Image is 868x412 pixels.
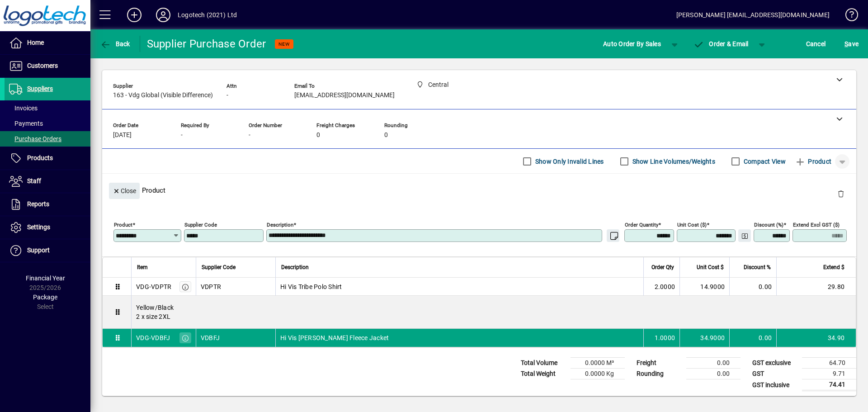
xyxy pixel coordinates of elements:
[136,333,170,342] div: VDG-VDBFJ
[5,216,90,239] a: Settings
[516,369,571,379] td: Total Weight
[676,8,830,22] div: [PERSON_NAME] [EMAIL_ADDRESS][DOMAIN_NAME]
[33,294,57,301] span: Package
[113,92,213,99] span: 163 - Vdg Global (Visible Difference)
[107,186,142,194] app-page-header-button: Close
[790,153,836,170] button: Product
[27,154,53,161] span: Products
[802,369,856,379] td: 9.71
[147,37,266,51] div: Supplier Purchase Order
[280,282,342,291] span: Hi Vis Tribe Polo Shirt
[793,222,840,228] mat-label: Extend excl GST ($)
[5,193,90,216] a: Reports
[823,262,844,272] span: Extend $
[839,2,857,31] a: Knowledge Base
[249,132,250,139] span: -
[100,40,130,47] span: Back
[689,36,753,52] button: Order & Email
[149,7,178,23] button: Profile
[686,358,741,369] td: 0.00
[754,222,783,228] mat-label: Discount (%)
[697,262,724,272] span: Unit Cost $
[27,246,50,254] span: Support
[196,329,275,347] td: VDBFJ
[316,132,320,139] span: 0
[776,278,856,296] td: 29.80
[806,37,826,51] span: Cancel
[677,222,707,228] mat-label: Unit Cost ($)
[748,358,802,369] td: GST exclusive
[632,369,686,379] td: Rounding
[27,223,50,231] span: Settings
[98,36,132,52] button: Back
[27,39,44,46] span: Home
[643,278,679,296] td: 2.0000
[136,282,171,291] div: VDG-VDPTR
[278,41,290,47] span: NEW
[196,278,275,296] td: VDPTR
[178,8,237,22] div: Logotech (2021) Ltd
[571,369,625,379] td: 0.0000 Kg
[5,239,90,262] a: Support
[226,92,228,99] span: -
[842,36,861,52] button: Save
[686,369,741,379] td: 0.00
[679,329,729,347] td: 34.9000
[281,262,309,272] span: Description
[632,358,686,369] td: Freight
[184,222,217,228] mat-label: Supplier Code
[137,262,148,272] span: Item
[795,154,831,169] span: Product
[516,358,571,369] td: Total Volume
[802,379,856,391] td: 74.41
[748,379,802,391] td: GST inclusive
[120,7,149,23] button: Add
[830,189,852,198] app-page-header-button: Delete
[651,262,674,272] span: Order Qty
[267,222,293,228] mat-label: Description
[744,262,771,272] span: Discount %
[599,36,665,52] button: Auto Order By Sales
[776,329,856,347] td: 34.90
[90,36,140,52] app-page-header-button: Back
[802,358,856,369] td: 64.70
[9,104,38,112] span: Invoices
[294,92,395,99] span: [EMAIL_ADDRESS][DOMAIN_NAME]
[27,62,58,69] span: Customers
[603,37,661,51] span: Auto Order By Sales
[280,333,389,342] span: Hi Vis [PERSON_NAME] Fleece Jacket
[571,358,625,369] td: 0.0000 M³
[113,132,132,139] span: [DATE]
[27,200,49,208] span: Reports
[27,85,53,92] span: Suppliers
[114,222,132,228] mat-label: Product
[5,55,90,77] a: Customers
[533,157,604,166] label: Show Only Invalid Lines
[844,40,848,47] span: S
[9,135,61,142] span: Purchase Orders
[5,131,90,147] a: Purchase Orders
[109,183,140,199] button: Close
[693,40,749,47] span: Order & Email
[132,296,856,328] div: Yellow/Black 2 x size 2XL
[738,229,751,242] button: Change Price Levels
[5,100,90,116] a: Invoices
[102,174,856,207] div: Product
[9,120,43,127] span: Payments
[202,262,236,272] span: Supplier Code
[384,132,388,139] span: 0
[729,278,776,296] td: 0.00
[181,132,183,139] span: -
[27,177,41,185] span: Staff
[625,222,658,228] mat-label: Order Quantity
[830,183,852,204] button: Delete
[5,116,90,131] a: Payments
[113,184,136,199] span: Close
[742,157,786,166] label: Compact View
[679,278,729,296] td: 14.9000
[748,369,802,379] td: GST
[643,329,679,347] td: 1.0000
[729,329,776,347] td: 0.00
[5,147,90,170] a: Products
[631,157,715,166] label: Show Line Volumes/Weights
